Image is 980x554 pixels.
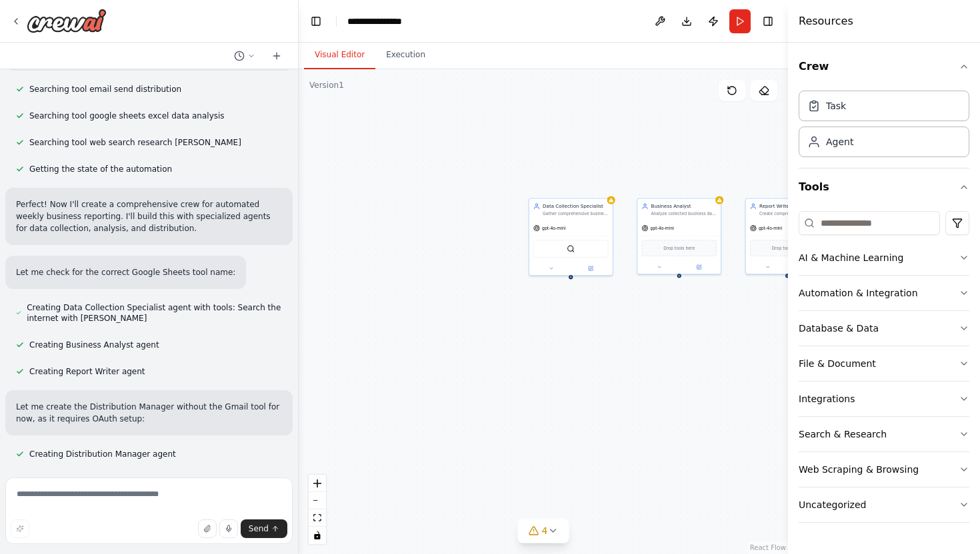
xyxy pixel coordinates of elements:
span: Drop tools here [663,245,695,252]
div: Automation & Integration [799,286,918,300]
span: gpt-4o-mini [759,226,782,231]
div: Database & Data [799,322,879,335]
div: React Flow controls [309,475,326,544]
div: Analyze collected business data to identify key metrics, trends, and actionable insights for {bus... [651,211,717,216]
button: zoom in [309,475,326,492]
button: Crew [799,48,969,85]
button: Switch to previous chat [229,48,261,64]
div: Task [826,99,846,113]
div: Data Collection SpecialistGather comprehensive business data from multiple sources including web ... [529,198,613,276]
button: Web Scraping & Browsing [799,452,969,487]
button: Database & Data [799,311,969,346]
div: File & Document [799,357,876,370]
button: Start a new chat [266,48,287,64]
div: AI & Machine Learning [799,251,903,264]
div: Report Writer [759,203,825,210]
button: Uncategorized [799,487,969,522]
p: Perfect! Now I'll create a comprehensive crew for automated weekly business reporting. I'll build... [16,198,282,234]
button: Upload files [198,519,217,538]
span: gpt-4o-mini [542,226,565,231]
div: Uncategorized [799,498,866,511]
div: Report WriterCreate comprehensive, well-structured weekly business reports in professional format... [745,198,830,275]
div: Version 1 [309,80,344,91]
span: 4 [542,524,548,537]
img: SerperDevTool [567,245,575,253]
span: Send [249,523,269,534]
h4: Resources [799,13,853,29]
button: Integrations [799,382,969,416]
button: Execution [375,41,436,69]
div: Integrations [799,392,855,406]
button: Hide right sidebar [759,12,777,31]
button: Click to speak your automation idea [219,519,238,538]
div: Search & Research [799,427,887,441]
button: AI & Machine Learning [799,240,969,275]
p: Let me create the Distribution Manager without the Gmail tool for now, as it requires OAuth setup: [16,401,282,425]
div: Data Collection Specialist [543,203,608,210]
span: Searching tool google sheets excel data analysis [29,111,225,121]
div: Tools [799,206,969,533]
div: Business AnalystAnalyze collected business data to identify key metrics, trends, and actionable i... [637,198,721,275]
span: Getting the state of the automation [29,164,172,174]
p: Let me check for the correct Google Sheets tool name: [16,266,235,278]
button: Hide left sidebar [307,12,325,31]
div: Crew [799,85,969,168]
img: Logo [27,9,107,33]
button: 4 [518,519,569,543]
nav: breadcrumb [347,15,416,28]
button: Automation & Integration [799,276,969,310]
button: Send [241,519,287,538]
button: toggle interactivity [309,527,326,544]
div: Web Scraping & Browsing [799,463,919,476]
span: Searching tool web search research [PERSON_NAME] [29,137,241,148]
button: File & Document [799,346,969,381]
button: zoom out [309,492,326,509]
button: Open in side panel [680,263,718,271]
button: Tools [799,168,969,206]
span: gpt-4o-mini [651,226,674,231]
span: Creating Distribution Manager agent [29,449,176,459]
span: Creating Data Collection Specialist agent with tools: Search the internet with [PERSON_NAME] [27,302,282,324]
button: Search & Research [799,417,969,451]
a: React Flow attribution [750,544,786,551]
div: Agent [826,135,853,148]
span: Creating Report Writer agent [29,366,145,377]
span: Drop tools here [772,245,803,252]
button: Open in side panel [571,264,609,272]
span: Searching tool email send distribution [29,84,181,95]
div: Business Analyst [651,203,717,210]
span: Creating Business Analyst agent [29,340,159,350]
button: Improve this prompt [11,519,29,538]
div: Create comprehensive, well-structured weekly business reports in professional format that clearly... [759,211,825,216]
button: Visual Editor [304,41,375,69]
div: Gather comprehensive business data from multiple sources including web research, spreadsheets, an... [543,211,608,216]
button: fit view [309,509,326,527]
